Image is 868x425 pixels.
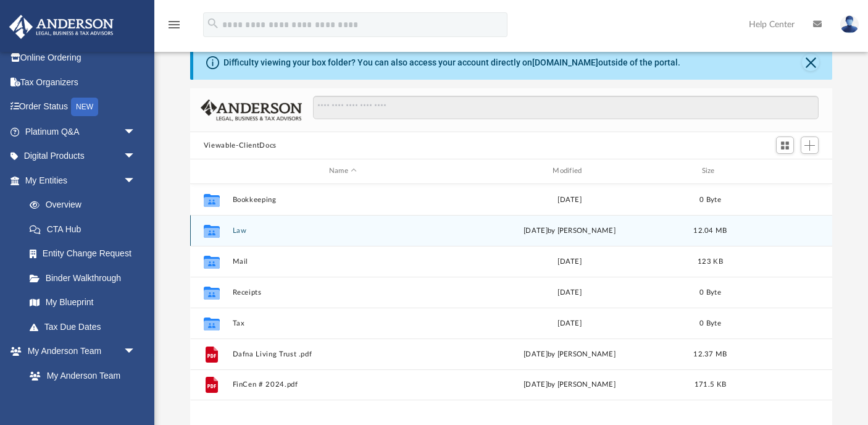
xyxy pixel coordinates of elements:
div: Difficulty viewing your box folder? You can also access your account directly on outside of the p... [223,56,680,69]
button: Law [232,227,453,235]
a: My Anderson Teamarrow_drop_down [9,339,148,364]
span: 123 KB [698,258,723,264]
span: arrow_drop_down [123,168,148,193]
a: My Anderson Team [17,363,142,388]
a: menu [167,23,182,32]
span: 171.5 KB [695,381,726,388]
a: My Entitiesarrow_drop_down [9,168,154,193]
span: 12.37 MB [693,350,727,357]
div: [DATE] by [PERSON_NAME] [459,348,680,360]
span: arrow_drop_down [123,144,148,169]
div: [DATE] by [PERSON_NAME] [459,225,680,236]
span: arrow_drop_down [123,339,148,364]
a: Online Ordering [9,46,154,70]
button: Tax [232,319,453,327]
button: Bookkeeping [232,196,453,204]
button: Close [802,54,819,71]
span: 12.04 MB [693,227,727,234]
button: Receipts [232,288,453,297]
span: 0 Byte [699,319,721,326]
div: [DATE] [459,256,680,267]
button: Add [801,137,819,154]
div: [DATE] [459,287,680,298]
span: 0 Byte [699,196,721,203]
div: [DATE] [459,318,680,329]
img: User Pic [840,15,859,33]
button: FinCen # 2024.pdf [232,381,453,389]
a: Order StatusNEW [9,95,154,120]
a: My Blueprint [17,290,148,315]
input: Search files and folders [313,96,819,119]
i: menu [167,17,182,32]
a: Tax Due Dates [17,314,154,339]
button: Viewable-ClientDocs [204,140,277,151]
button: Mail [232,258,453,266]
a: [DOMAIN_NAME] [532,57,598,67]
span: arrow_drop_down [123,119,148,145]
img: Anderson Advisors Platinum Portal [6,15,117,39]
button: Switch to Grid View [776,137,795,154]
a: Tax Organizers [9,70,154,95]
a: Binder Walkthrough [17,266,154,290]
div: Name [232,166,453,177]
div: id [740,166,827,177]
div: [DATE] by [PERSON_NAME] [459,379,680,390]
button: Dafna Living Trust .pdf [232,350,453,358]
a: Platinum Q&Aarrow_drop_down [9,119,154,144]
div: Modified [459,166,680,177]
a: Overview [17,193,154,217]
a: CTA Hub [17,217,154,242]
a: Digital Productsarrow_drop_down [9,144,154,169]
div: Size [685,166,735,177]
span: 0 Byte [699,288,721,295]
div: id [196,166,227,177]
i: search [206,17,220,30]
a: Entity Change Request [17,242,154,266]
div: NEW [71,98,98,116]
div: [DATE] [459,194,680,205]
